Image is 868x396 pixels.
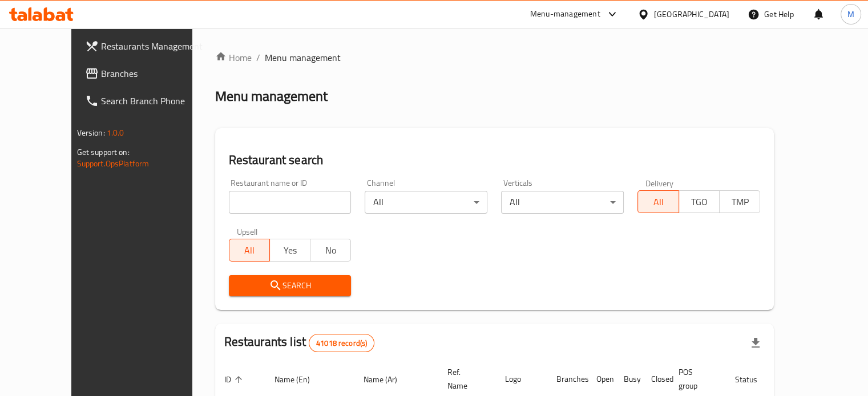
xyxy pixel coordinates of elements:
[215,51,774,64] nav: breadcrumb
[234,242,265,259] span: All
[215,51,252,64] a: Home
[77,156,150,171] a: Support.OpsPlatform
[76,32,216,60] a: Restaurants Management
[269,239,310,262] button: Yes
[315,242,346,259] span: No
[229,275,352,296] button: Search
[101,39,207,53] span: Restaurants Management
[265,51,341,64] span: Menu management
[530,7,600,21] div: Menu-management
[364,373,412,386] span: Name (Ar)
[101,67,207,80] span: Branches
[101,94,207,108] span: Search Branch Phone
[719,190,760,213] button: TMP
[274,373,325,386] span: Name (En)
[229,239,270,262] button: All
[224,373,246,386] span: ID
[735,373,772,386] span: Status
[215,87,328,105] h2: Menu management
[742,329,769,357] div: Export file
[229,152,761,169] h2: Restaurant search
[238,279,342,293] span: Search
[256,51,260,64] li: /
[724,194,756,210] span: TMP
[310,239,351,262] button: No
[679,190,720,213] button: TGO
[237,227,258,235] label: Upsell
[224,333,375,352] h2: Restaurants list
[679,365,712,393] span: POS group
[309,334,374,352] div: Total records count
[77,125,105,140] span: Version:
[76,87,216,115] a: Search Branch Phone
[684,194,715,210] span: TGO
[447,365,482,393] span: Ref. Name
[501,191,624,214] div: All
[274,242,306,259] span: Yes
[365,191,487,214] div: All
[309,338,374,349] span: 41018 record(s)
[654,8,729,21] div: [GEOGRAPHIC_DATA]
[643,194,674,210] span: All
[229,191,352,214] input: Search for restaurant name or ID..
[77,145,130,160] span: Get support on:
[76,60,216,87] a: Branches
[645,179,674,187] label: Delivery
[637,190,679,213] button: All
[847,8,854,21] span: M
[107,125,124,140] span: 1.0.0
